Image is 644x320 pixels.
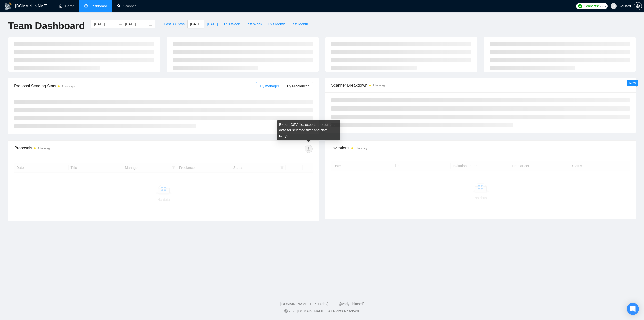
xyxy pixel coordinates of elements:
span: This Month [268,21,285,27]
a: setting [634,4,642,8]
span: 796 [600,3,606,9]
button: [DATE] [204,20,221,28]
span: Last 30 Days [164,21,185,27]
span: Last Month [291,21,308,27]
time: 9 hours ago [62,85,75,88]
a: homeHome [59,4,74,8]
span: Proposal Sending Stats [14,83,256,89]
button: This Month [265,20,288,28]
span: New [629,81,636,85]
span: Dashboard [90,4,107,8]
span: [DATE] [190,21,201,27]
img: logo [4,2,12,10]
button: setting [634,2,642,10]
button: Last Week [243,20,265,28]
span: Scanner Breakdown [331,82,630,88]
input: End date [125,21,148,27]
div: Proposals [14,145,164,153]
img: upwork-logo.png [578,4,582,8]
span: Last Week [246,21,262,27]
span: [DATE] [207,21,218,27]
span: copyright [284,309,288,313]
button: [DATE] [187,20,204,28]
span: Invitations [331,145,630,151]
time: 9 hours ago [355,147,368,150]
button: Last Month [288,20,311,28]
div: 2025 [DOMAIN_NAME] | All Rights Reserved. [4,309,640,314]
span: By manager [260,84,279,88]
div: Export CSV file: exports the current data for selected filter and date range. [277,120,340,140]
a: searchScanner [117,4,136,8]
span: Connects: [584,3,599,9]
span: By Freelancer [287,84,309,88]
div: Open Intercom Messenger [627,303,639,315]
h1: Team Dashboard [8,20,85,32]
button: Last 30 Days [161,20,187,28]
span: swap-right [119,22,123,26]
button: This Week [221,20,243,28]
span: user [612,4,615,8]
time: 9 hours ago [373,84,386,87]
span: dashboard [84,4,88,8]
span: This Week [223,21,240,27]
input: Start date [94,21,117,27]
a: [DOMAIN_NAME] 1.26.1 (dev) [280,302,329,306]
time: 9 hours ago [38,147,51,150]
span: to [119,22,123,26]
a: @vadymhimself [338,302,364,306]
span: setting [634,4,642,8]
